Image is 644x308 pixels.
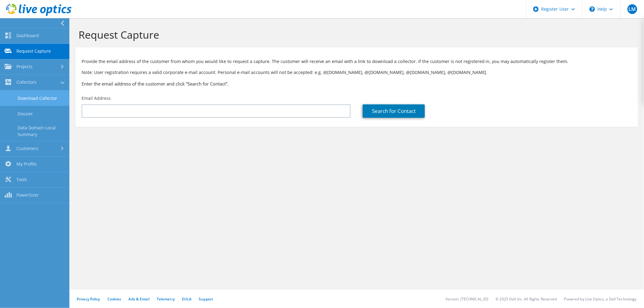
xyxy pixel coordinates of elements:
[82,58,632,65] p: Provide the email address of the customer from whom you would like to request a capture. The cust...
[129,296,149,302] a: Ads & Email
[446,296,488,302] li: Version: [TECHNICAL_ID]
[199,296,213,302] a: Support
[564,296,637,302] li: Powered by Live Optics, a Dell Technology
[157,296,175,302] a: Telemetry
[107,296,121,302] a: Cookies
[628,4,637,14] span: LM
[77,296,100,302] a: Privacy Policy
[496,296,557,302] li: © 2025 Dell Inc. All Rights Reserved
[182,296,191,302] a: EULA
[79,28,632,41] h1: Request Capture
[82,95,111,101] label: Email Address
[82,80,632,87] h3: Enter the email address of the customer and click “Search for Contact”.
[363,104,425,118] a: Search for Contact
[590,6,595,12] svg: \n
[82,69,632,76] p: Note: User registration requires a valid corporate e-mail account. Personal e-mail accounts will ...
